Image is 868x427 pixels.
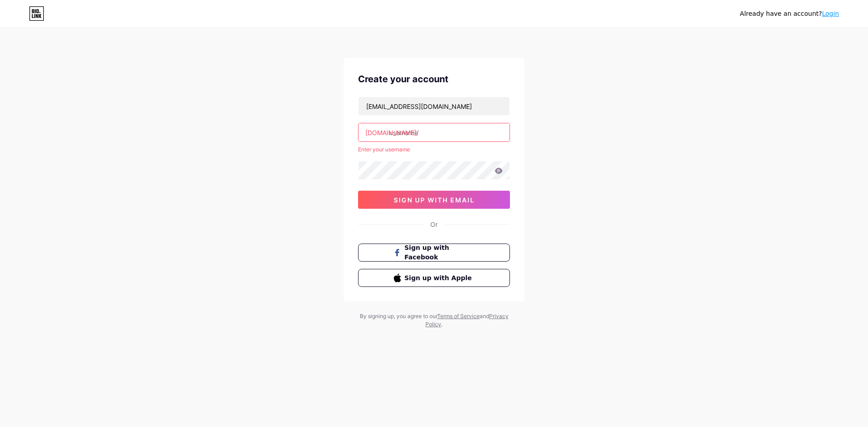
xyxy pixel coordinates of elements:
button: sign up with email [358,191,510,209]
span: Sign up with Facebook [405,243,475,262]
button: Sign up with Facebook [358,244,510,262]
div: Create your account [358,72,510,86]
input: username [359,123,509,141]
div: [DOMAIN_NAME]/ [365,128,419,137]
button: Sign up with Apple [358,269,510,287]
span: sign up with email [394,196,475,204]
div: Already have an account? [740,9,839,19]
div: By signing up, you agree to our and . [357,312,511,328]
input: Email [359,97,509,115]
div: Or [430,220,438,229]
a: Login [822,10,839,17]
span: Sign up with Apple [405,273,475,283]
a: Terms of Service [437,313,480,319]
div: Enter your username [358,145,510,154]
